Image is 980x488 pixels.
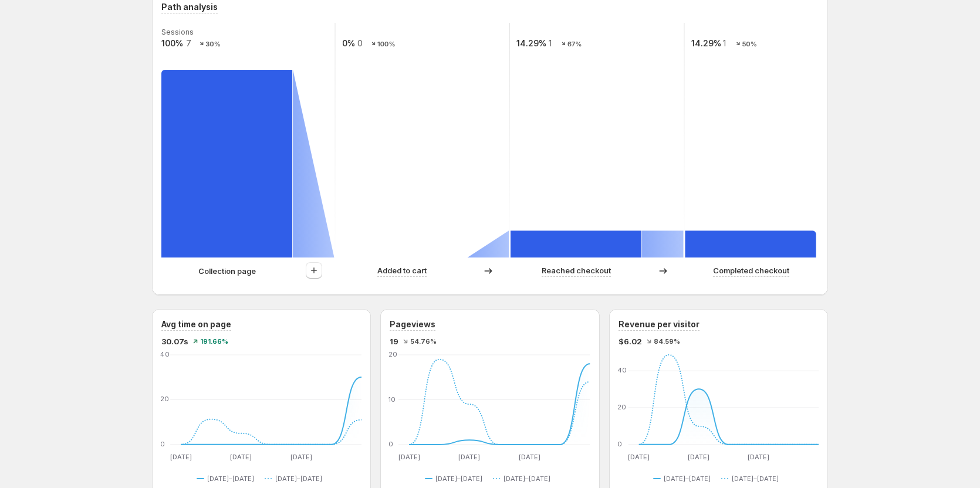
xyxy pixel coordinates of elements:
text: 7 [186,38,191,48]
span: [DATE]–[DATE] [732,474,779,483]
text: Sessions [161,28,194,36]
button: [DATE]–[DATE] [721,472,783,486]
text: 20 [160,395,169,404]
button: [DATE]–[DATE] [265,472,327,486]
text: [DATE] [628,453,650,461]
text: 14.29% [691,38,721,48]
text: 0 [160,440,165,448]
text: 20 [617,403,626,411]
text: [DATE] [290,453,312,461]
button: [DATE]–[DATE] [425,472,487,486]
text: 40 [617,366,627,374]
span: 30.07s [161,335,188,347]
text: 67% [567,40,582,48]
p: Collection page [198,265,256,277]
span: 19 [390,335,398,347]
text: 14.29% [516,38,546,48]
text: 30% [205,40,221,48]
span: 191.66% [200,338,228,345]
span: [DATE]–[DATE] [435,474,482,483]
span: 54.76% [410,338,437,345]
span: $6.02 [619,335,642,347]
text: 100% [161,38,183,48]
text: [DATE] [398,453,420,461]
text: 1 [549,38,552,48]
text: [DATE] [170,453,192,461]
button: [DATE]–[DATE] [653,472,715,486]
text: 0 [617,440,622,448]
text: 50% [742,40,756,48]
h3: Revenue per visitor [619,318,699,330]
span: [DATE]–[DATE] [207,474,254,483]
text: 0 [388,440,393,448]
text: [DATE] [688,453,709,461]
h3: Path analysis [161,1,218,13]
p: Added to cart [377,265,427,276]
text: [DATE] [519,453,540,461]
text: [DATE] [459,453,481,461]
text: 0% [342,38,355,48]
h3: Avg time on page [161,318,231,330]
text: [DATE] [230,453,252,461]
text: [DATE] [748,453,769,461]
span: [DATE]–[DATE] [664,474,711,483]
h3: Pageviews [390,318,435,330]
text: 20 [388,350,397,358]
span: 84.59% [654,338,680,345]
span: [DATE]–[DATE] [275,474,322,483]
text: 10 [388,395,396,404]
text: 0 [357,38,363,48]
span: [DATE]–[DATE] [503,474,550,483]
text: 1 [723,38,726,48]
text: 100% [377,40,395,48]
p: Completed checkout [713,265,789,276]
p: Reached checkout [542,265,611,276]
button: [DATE]–[DATE] [493,472,555,486]
text: 40 [160,350,170,358]
button: [DATE]–[DATE] [197,472,259,486]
